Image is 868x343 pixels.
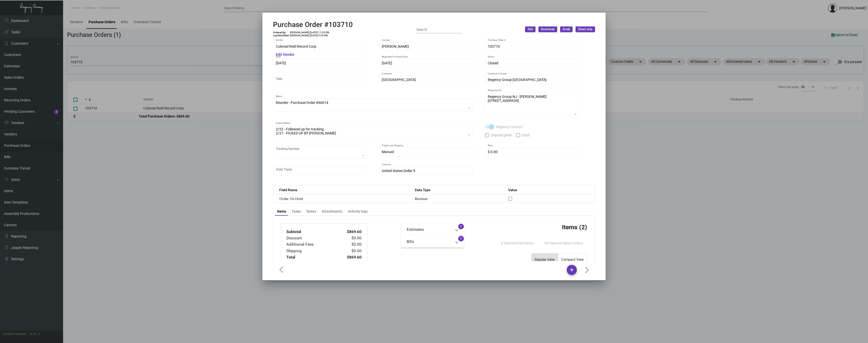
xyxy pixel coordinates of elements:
span: Email [563,27,570,32]
span: 59 Opened Sales Orders [545,241,583,245]
td: $869.60 [335,229,362,235]
td: Last Modified: [273,34,290,37]
span: Manual [382,150,394,154]
mat-panel-title: Bills [407,239,452,245]
span: Download [541,27,555,32]
td: [PERSON_NAME] [DATE] 5:55 PM [290,34,330,37]
div: Activity logs [348,209,368,214]
td: $0.00 [335,248,362,254]
td: $0.00 [335,241,362,248]
h2: Purchase Order #103710 [273,20,353,29]
div: Attachments [322,209,342,214]
span: Regency Contact [496,124,523,130]
span: Direct ship [578,27,592,32]
td: Entered By: [273,31,290,34]
button: Edit [525,26,535,32]
button: Email [560,26,573,32]
td: Total [286,254,335,261]
button: Direct ship [576,26,595,32]
mat-expansion-panel-header: Bills [401,236,464,248]
span: Draft [522,132,530,138]
button: Compact View [558,253,587,266]
td: $869.60 [335,254,362,261]
span: Closed [488,61,498,65]
span: Order On Hold [279,196,303,201]
td: Subtotal [286,229,335,235]
td: Additional Fees [286,241,335,248]
mat-hint: Edit Vendor [276,53,294,57]
th: Field Name [273,185,410,194]
button: 6 Opened Estimates [497,239,537,248]
mat-expansion-panel-header: Estimates [401,223,464,236]
span: Boolean [415,196,428,201]
span: 6 Opened Estimates [501,241,533,245]
div: Items [277,209,286,214]
td: [PERSON_NAME] [DATE] 11:03 PM [290,31,330,34]
span: Deposit given [491,132,512,138]
td: $0.00 [335,235,362,241]
div: Current version: [2,331,28,337]
td: Discount [286,235,335,241]
button: Regular View [531,253,558,266]
button: 59 Opened Sales Orders [540,239,587,248]
button: Download [538,26,557,32]
div: 0.51.2 [30,331,40,337]
div: Notes [307,209,316,214]
mat-panel-title: Estimates [407,227,452,233]
th: Data Type [410,185,503,194]
td: Shipping [286,248,335,254]
h3: Items (2) [562,223,587,231]
div: Tasks [292,209,301,214]
span: Edit [528,27,533,32]
th: Value [503,185,595,194]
